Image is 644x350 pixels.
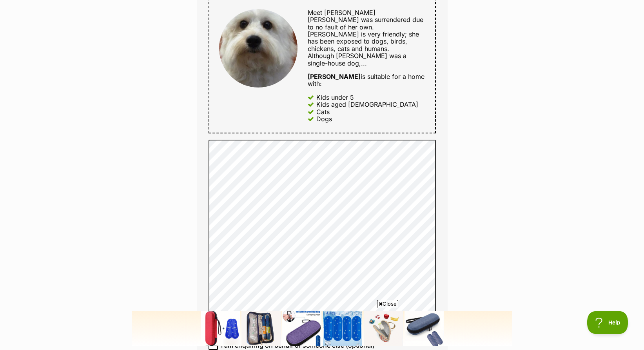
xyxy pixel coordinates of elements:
[316,94,354,101] div: Kids under 5
[587,311,628,334] iframe: Help Scout Beacon - Open
[219,9,298,87] img: Tiffany
[316,101,418,108] div: Kids aged [DEMOGRAPHIC_DATA]
[308,9,423,67] span: Meet [PERSON_NAME] [PERSON_NAME] was surrendered due to no fault of her own. [PERSON_NAME] is ver...
[308,73,425,87] div: is suitable for a home with:
[132,311,512,346] iframe: Advertisement
[377,300,398,308] span: Close
[316,108,330,115] div: Cats
[308,73,361,80] strong: [PERSON_NAME]
[316,115,332,122] div: Dogs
